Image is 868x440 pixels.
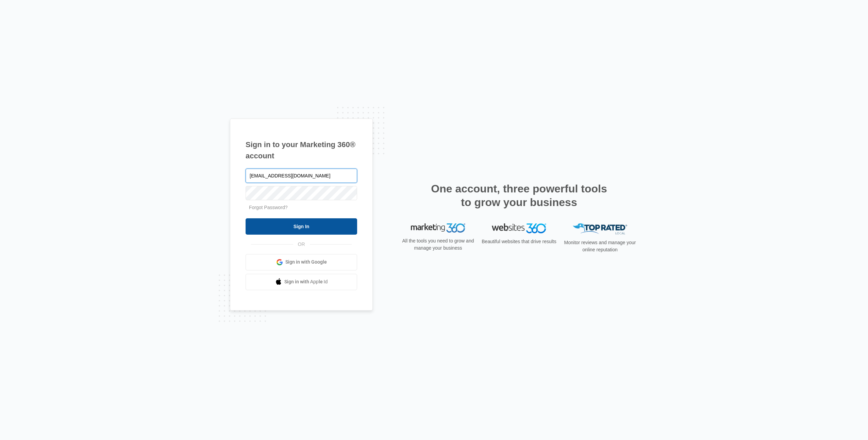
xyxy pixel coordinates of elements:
a: Sign in with Apple Id [246,274,357,290]
a: Forgot Password? [249,205,288,210]
img: Top Rated Local [573,223,627,235]
p: All the tools you need to grow and manage your business [400,237,476,252]
span: Sign in with Apple Id [284,278,328,285]
p: Beautiful websites that drive results [481,238,557,245]
span: OR [293,241,310,248]
h2: One account, three powerful tools to grow your business [429,182,609,209]
a: Sign in with Google [246,254,357,270]
span: Sign in with Google [285,258,327,266]
p: Monitor reviews and manage your online reputation [562,239,638,253]
img: Marketing 360 [411,223,465,233]
input: Sign In [246,218,357,235]
img: Websites 360 [492,223,546,233]
input: Email [246,169,357,183]
h1: Sign in to your Marketing 360® account [246,139,357,161]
